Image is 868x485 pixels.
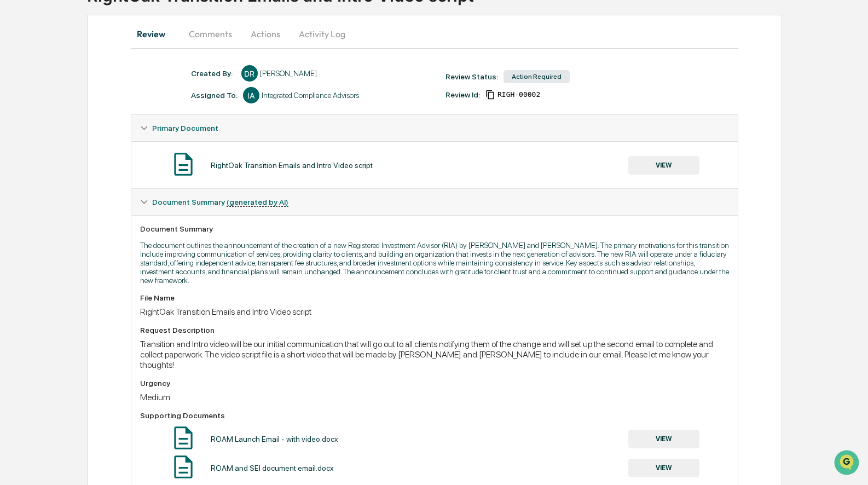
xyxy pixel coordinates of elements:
[109,186,132,194] span: Pylon
[497,90,540,99] span: ced49c52-f482-48e2-ab95-953e566af4e5
[131,141,738,188] div: Primary Document
[152,124,218,132] span: Primary Document
[140,392,729,402] div: Medium
[445,72,498,81] div: Review Status:
[170,453,197,481] img: Document Icon
[90,138,136,149] span: Attestations
[140,224,729,233] div: Document Summary
[833,449,863,478] iframe: Open customer support
[504,70,570,83] div: Action Required
[77,185,132,194] a: Powered byPylon
[445,90,480,99] div: Review Id:
[241,65,258,82] div: DR
[22,159,69,170] span: Data Lookup
[7,154,73,174] a: 🔎Data Lookup
[131,189,738,215] div: Document Summary (generated by AI)
[260,69,317,78] div: [PERSON_NAME]
[140,379,729,388] div: Urgency
[628,430,699,448] button: VIEW
[75,134,140,153] a: 🗄️Attestations
[191,91,238,100] div: Assigned To:
[140,411,729,420] div: Supporting Documents
[140,293,729,302] div: File Name
[170,151,197,178] img: Document Icon
[170,424,197,452] img: Document Icon
[37,95,138,103] div: We're available if you need us!
[131,21,738,47] div: secondary tabs example
[79,139,88,148] div: 🗄️
[227,198,288,207] u: (generated by AI)
[140,326,729,334] div: Request Description
[186,87,199,100] button: Start new chat
[290,21,354,47] button: Activity Log
[262,91,359,100] div: Integrated Compliance Advisors
[131,115,738,141] div: Primary Document
[11,23,199,41] p: How can we help?
[140,339,729,370] div: Transition and Intro video will be our initial communication that will go out to all clients noti...
[241,21,290,47] button: Actions
[140,241,729,285] p: The document outlines the announcement of the creation of a new Registered Investment Advisor (RI...
[37,84,180,95] div: Start new chat
[628,156,699,175] button: VIEW
[211,161,373,170] div: RightOak Transition Emails and Intro Video script
[180,21,241,47] button: Comments
[211,435,338,443] div: ROAM Launch Email - with video.docx
[140,307,729,317] div: RightOak Transition Emails and Intro Video script
[22,138,71,149] span: Preclearance
[152,198,288,206] span: Document Summary
[211,464,334,472] div: ROAM and SEI document email.docx
[243,87,259,103] div: IA
[11,84,31,103] img: 1746055101610-c473b297-6a78-478c-a979-82029cc54cd1
[11,160,20,169] div: 🔎
[191,69,236,78] div: Created By: ‎ ‎
[11,139,20,148] div: 🖐️
[131,21,180,47] button: Review
[7,134,75,153] a: 🖐️Preclearance
[628,459,699,477] button: VIEW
